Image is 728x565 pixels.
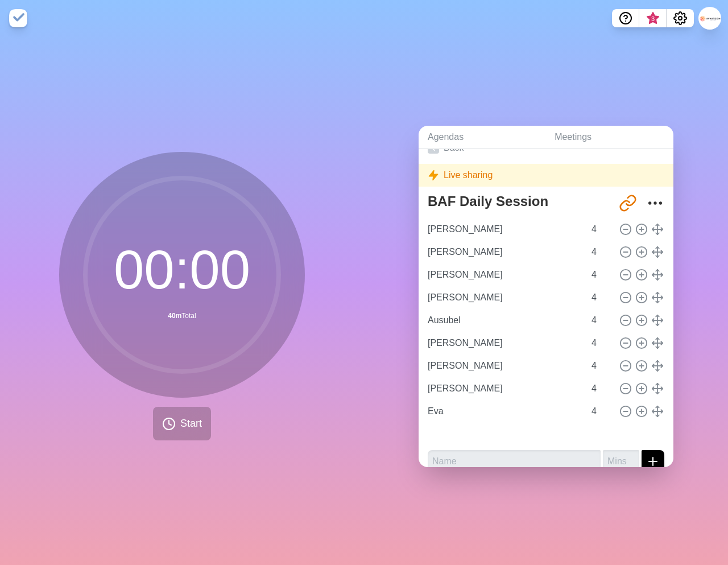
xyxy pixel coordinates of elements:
[587,286,614,309] input: Mins
[153,407,211,440] button: Start
[587,241,614,263] input: Mins
[587,377,614,400] input: Mins
[419,126,545,149] a: Agendas
[587,332,614,354] input: Mins
[587,309,614,332] input: Mins
[648,14,657,23] span: 3
[428,450,601,473] input: Name
[644,192,667,215] button: More
[423,377,585,400] input: Name
[180,416,202,431] span: Start
[639,9,667,27] button: What’s new
[423,309,585,332] input: Name
[587,218,614,241] input: Mins
[423,263,585,286] input: Name
[423,286,585,309] input: Name
[9,9,27,27] img: timeblocks logo
[603,450,639,473] input: Mins
[587,400,614,423] input: Mins
[419,164,673,187] div: Live sharing
[423,332,585,354] input: Name
[545,126,673,149] a: Meetings
[667,9,694,27] button: Settings
[423,354,585,377] input: Name
[587,263,614,286] input: Mins
[587,354,614,377] input: Mins
[423,218,585,241] input: Name
[423,400,585,423] input: Name
[612,9,639,27] button: Help
[423,241,585,263] input: Name
[617,192,639,215] button: Share link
